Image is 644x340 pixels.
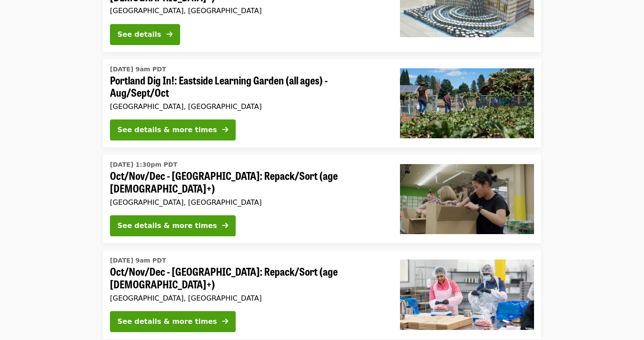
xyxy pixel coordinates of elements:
[110,311,236,332] button: See details & more times
[103,250,541,339] a: See details for "Oct/Nov/Dec - Beaverton: Repack/Sort (age 10+)"
[110,24,180,45] button: See details
[166,30,173,39] i: arrow-right icon
[222,317,228,326] i: arrow-right icon
[110,119,236,140] button: See details & more times
[222,221,228,230] i: arrow-right icon
[117,29,161,40] div: See details
[117,316,217,327] div: See details & more times
[110,65,166,74] time: [DATE] 9am PDT
[110,102,386,111] div: [GEOGRAPHIC_DATA], [GEOGRAPHIC_DATA]
[110,7,386,15] div: [GEOGRAPHIC_DATA], [GEOGRAPHIC_DATA]
[110,215,236,236] button: See details & more times
[103,154,541,243] a: See details for "Oct/Nov/Dec - Portland: Repack/Sort (age 8+)"
[400,259,534,329] img: Oct/Nov/Dec - Beaverton: Repack/Sort (age 10+) organized by Oregon Food Bank
[110,160,177,169] time: [DATE] 1:30pm PDT
[117,221,217,231] div: See details & more times
[110,265,386,291] span: Oct/Nov/Dec - [GEOGRAPHIC_DATA]: Repack/Sort (age [DEMOGRAPHIC_DATA]+)
[110,294,386,302] div: [GEOGRAPHIC_DATA], [GEOGRAPHIC_DATA]
[400,164,534,234] img: Oct/Nov/Dec - Portland: Repack/Sort (age 8+) organized by Oregon Food Bank
[117,125,217,135] div: See details & more times
[103,59,541,148] a: See details for "Portland Dig In!: Eastside Learning Garden (all ages) - Aug/Sept/Oct"
[110,74,386,99] span: Portland Dig In!: Eastside Learning Garden (all ages) - Aug/Sept/Oct
[110,169,386,195] span: Oct/Nov/Dec - [GEOGRAPHIC_DATA]: Repack/Sort (age [DEMOGRAPHIC_DATA]+)
[400,68,534,138] img: Portland Dig In!: Eastside Learning Garden (all ages) - Aug/Sept/Oct organized by Oregon Food Bank
[110,256,166,265] time: [DATE] 9am PDT
[222,126,228,134] i: arrow-right icon
[110,198,386,207] div: [GEOGRAPHIC_DATA], [GEOGRAPHIC_DATA]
